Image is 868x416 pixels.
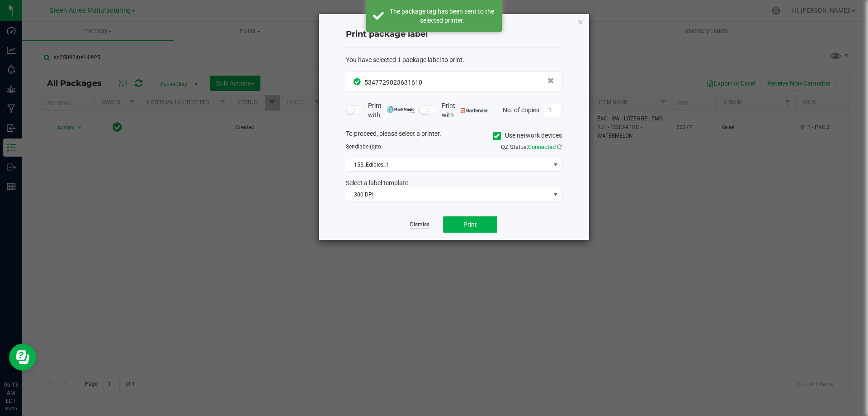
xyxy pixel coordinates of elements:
[528,143,556,150] span: Connected
[339,178,569,188] div: Select a label template.
[442,101,488,120] span: Print with
[493,131,562,140] label: Use network devices
[461,108,488,113] img: bartender.png
[443,216,497,233] button: Print
[346,158,550,171] span: 155_Edibles_1
[387,106,415,113] img: mark_magic_cybra.png
[389,7,495,25] div: The package tag has been sent to the selected printer.
[346,55,562,65] div: :
[368,101,415,120] span: Print with
[346,143,382,150] span: Send to:
[410,221,429,229] a: Dismiss
[354,77,362,86] span: In Sync
[358,143,376,150] span: label(s)
[346,188,550,201] span: 300 DPI
[346,56,462,63] span: You have selected 1 package label to print
[463,221,477,228] span: Print
[501,143,562,150] span: QZ Status:
[339,129,569,143] div: To proceed, please select a printer.
[9,344,36,371] iframe: Resource center
[364,79,422,86] span: 5347729023631610
[346,29,562,40] h4: Print package label
[503,106,539,113] span: No. of copies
